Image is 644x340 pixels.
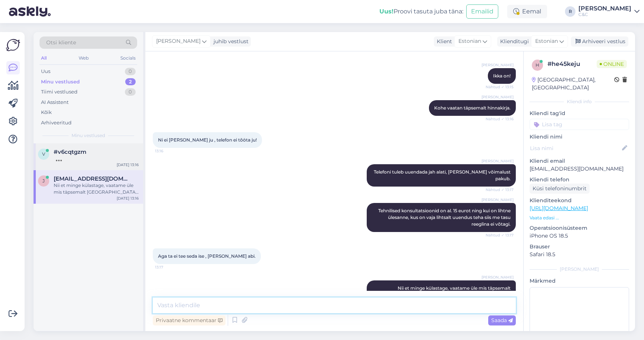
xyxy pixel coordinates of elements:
[46,39,76,47] span: Otsi kliente
[54,182,139,196] div: Nii et minge külastage, vaatame üle mis täpsemalt [GEOGRAPHIC_DATA] ning saame korda.
[486,116,514,122] span: Nähtud ✓ 13:16
[117,196,139,201] div: [DATE] 13:16
[486,187,514,193] span: Nähtud ✓ 13:17
[398,285,512,298] span: Nii et minge külastage, vaatame üle mis täpsemalt [GEOGRAPHIC_DATA] ning saame korda.
[530,109,629,117] p: Kliendi tag'id
[530,215,629,221] p: Vaata edasi ...
[117,162,139,168] div: [DATE] 13:16
[125,78,136,86] div: 2
[530,251,629,258] p: Safari 18.5
[119,53,137,63] div: Socials
[571,36,628,47] div: Arhiveeri vestlus
[41,78,80,86] div: Minu vestlused
[374,169,512,181] span: Telefoni tuleb uuendada jah alati, [PERSON_NAME] võimalust pakub.
[42,151,45,157] span: v
[578,6,640,18] a: [PERSON_NAME]C&C
[41,109,52,116] div: Kõik
[54,149,86,155] span: #v6cqtgzm
[40,53,48,63] div: All
[530,266,629,273] div: [PERSON_NAME]
[155,148,183,154] span: 13:16
[434,105,511,111] span: Kohe vaatan täpsemalt hinnakirja.
[597,60,627,68] span: Online
[491,317,513,324] span: Saada
[72,132,105,139] span: Minu vestlused
[155,264,183,270] span: 13:17
[486,84,514,90] span: Nähtud ✓ 13:15
[536,62,539,68] span: h
[41,88,78,96] div: Tiimi vestlused
[211,38,249,45] div: juhib vestlust
[530,277,629,285] p: Märkmed
[156,37,201,45] span: [PERSON_NAME]
[530,205,588,212] a: [URL][DOMAIN_NAME]
[125,88,136,96] div: 0
[6,38,20,52] img: Askly Logo
[486,232,514,238] span: Nähtud ✓ 13:17
[482,274,514,280] span: [PERSON_NAME]
[41,99,69,106] div: AI Assistent
[507,5,547,18] div: Eemal
[530,133,629,141] p: Kliendi nimi
[530,232,629,240] p: iPhone OS 18.5
[530,165,629,173] p: [EMAIL_ADDRESS][DOMAIN_NAME]
[379,8,394,15] b: Uus!
[530,243,629,251] p: Brauser
[530,119,629,130] input: Lisa tag
[42,178,45,184] span: j
[458,37,481,45] span: Estonian
[41,119,72,127] div: Arhiveeritud
[482,94,514,100] span: [PERSON_NAME]
[158,253,256,259] span: Aga ta ei tee seda ise , [PERSON_NAME] abi.
[578,12,631,18] div: C&C
[158,137,257,143] span: Ni ei [PERSON_NAME] ju , telefon ei tõöta ju!
[125,68,136,75] div: 0
[41,68,50,75] div: Uus
[497,38,529,45] div: Klienditugi
[530,224,629,232] p: Operatsioonisüsteem
[482,62,514,68] span: [PERSON_NAME]
[77,53,90,63] div: Web
[434,38,452,45] div: Klient
[482,158,514,164] span: [PERSON_NAME]
[578,6,631,12] div: [PERSON_NAME]
[530,157,629,165] p: Kliendi email
[532,76,614,92] div: [GEOGRAPHIC_DATA], [GEOGRAPHIC_DATA]
[535,37,558,45] span: Estonian
[378,208,512,227] span: Tehnilised konsultatsioonid on al. 15 eurot ning kui on lihtne ülesanne, kus on vaja lihtsalt uue...
[547,60,597,69] div: # he45keju
[493,73,511,79] span: Ikka on!
[54,175,131,182] span: janekvarnik@gmail.com
[466,4,498,19] button: Emailid
[482,197,514,203] span: [PERSON_NAME]
[565,6,575,17] div: R
[530,144,621,152] input: Lisa nimi
[153,315,225,325] div: Privaatne kommentaar
[530,184,590,194] div: Küsi telefoninumbrit
[530,98,629,105] div: Kliendi info
[530,176,629,184] p: Kliendi telefon
[379,7,463,16] div: Proovi tasuta juba täna:
[530,197,629,204] p: Klienditeekond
